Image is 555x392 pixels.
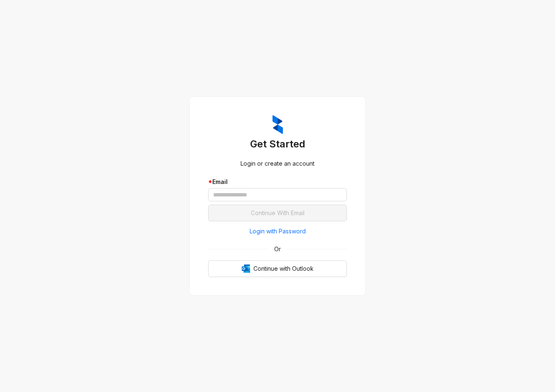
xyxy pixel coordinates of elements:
[250,227,306,236] span: Login with Password
[273,115,283,134] img: ZumaIcon
[253,264,314,273] span: Continue with Outlook
[208,159,347,168] div: Login or create an account
[242,265,250,273] img: Outlook
[208,137,347,151] h3: Get Started
[208,205,347,221] button: Continue With Email
[268,245,287,254] span: Or
[208,177,347,186] div: Email
[208,260,347,277] button: OutlookContinue with Outlook
[208,225,347,238] button: Login with Password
